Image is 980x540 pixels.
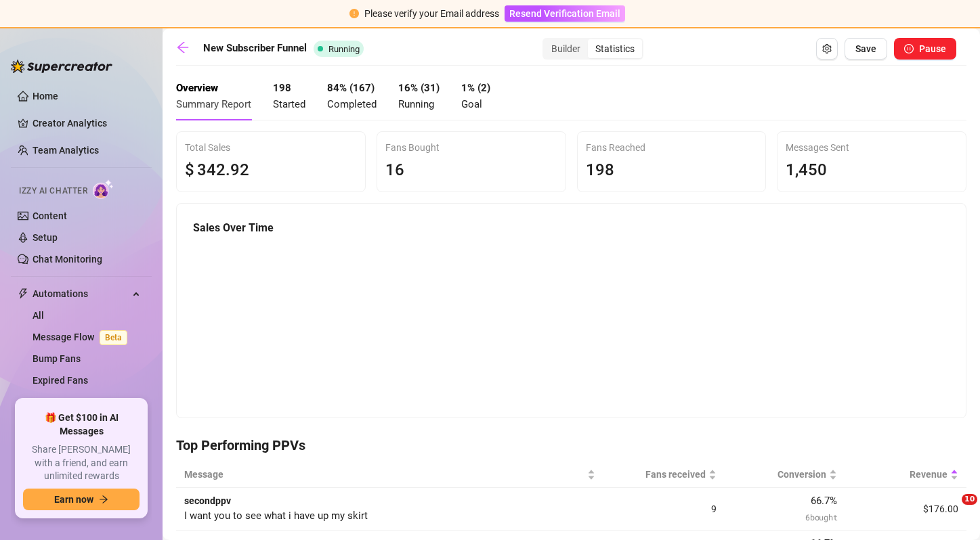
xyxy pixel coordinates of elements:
[203,42,307,54] strong: New Subscriber Funnel
[176,98,251,110] span: Summary Report
[176,82,218,94] strong: Overview
[33,375,88,386] a: Expired Fans
[185,158,194,183] span: $
[328,44,360,54] span: Running
[845,488,966,531] td: $176.00
[603,462,725,488] th: Fans received
[33,332,133,342] a: Message FlowBeta
[398,82,440,94] strong: 16 % ( 31 )
[327,82,375,94] strong: 84 % ( 167 )
[816,38,838,60] button: Open Exit Rules
[505,5,625,22] button: Resend Verification Email
[733,467,827,482] span: Conversion
[176,436,966,455] h4: Top Performing PPVs
[461,82,490,94] strong: 1% (2)
[364,6,499,21] div: Please verify your Email address
[385,140,557,155] div: Fans Bought
[23,443,140,483] span: Share [PERSON_NAME] with a friend, and earn unlimited rewards
[273,82,291,94] strong: 198
[33,210,67,221] a: Content
[962,494,977,505] span: 10
[18,288,28,299] span: thunderbolt
[327,98,377,110] span: Completed
[33,232,58,243] a: Setup
[193,220,950,236] h5: Sales Over Time
[273,98,305,110] span: Started
[184,495,231,506] strong: secondppv
[33,145,99,156] a: Team Analytics
[811,495,837,507] span: 66.7 %
[33,310,44,321] a: All
[904,44,914,53] span: pause-circle
[197,160,226,179] span: 342
[603,488,725,531] td: 9
[176,462,603,488] th: Message
[542,38,643,60] div: segmented control
[226,160,249,179] span: .92
[845,462,966,488] th: Revenue
[99,495,108,504] span: arrow-right
[33,112,141,134] a: Creator Analytics
[19,185,87,198] span: Izzy AI Chatter
[934,494,966,526] iframe: Intercom live chat
[11,60,112,73] img: logo-BBDzfeDw.svg
[786,160,827,179] span: 1,450
[822,44,832,53] span: setting
[853,467,947,482] span: Revenue
[33,254,102,265] a: Chat Monitoring
[398,98,434,110] span: Running
[725,462,846,488] th: Conversion
[33,353,81,364] a: Bump Fans
[176,41,190,54] span: arrow-left
[184,467,584,482] span: Message
[54,494,93,505] span: Earn now
[509,8,620,19] span: Resend Verification Email
[33,283,129,305] span: Automations
[33,91,58,102] a: Home
[586,160,614,179] span: 198
[23,411,140,438] span: 🎁 Get $100 in AI Messages
[100,330,127,345] span: Beta
[93,179,114,199] img: AI Chatter
[588,39,642,58] div: Statistics
[845,38,887,60] button: Save Flow
[184,510,368,522] span: I want you to see what i have up my skirt
[349,9,359,18] span: exclamation-circle
[786,140,958,155] div: Messages Sent
[919,43,946,54] span: Pause
[176,41,196,57] a: arrow-left
[185,140,357,155] div: Total Sales
[855,43,876,54] span: Save
[805,512,837,522] span: 6 bought
[23,489,140,510] button: Earn nowarrow-right
[894,38,956,60] button: Pause
[544,39,588,58] div: Builder
[385,160,404,179] span: 16
[461,98,482,110] span: Goal
[586,140,758,155] div: Fans Reached
[612,467,706,482] span: Fans received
